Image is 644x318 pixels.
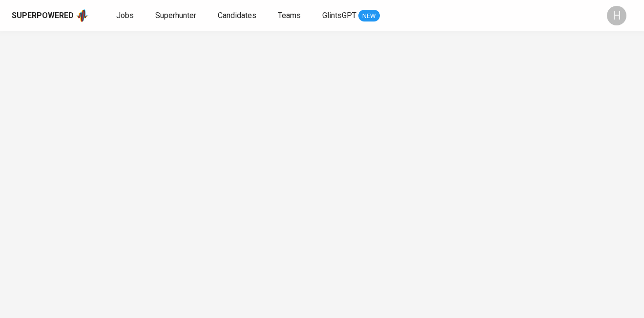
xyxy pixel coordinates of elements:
span: Candidates [218,11,256,20]
span: Teams [278,11,301,20]
div: H [607,6,626,25]
a: Superpoweredapp logo [12,8,89,23]
a: Jobs [116,10,136,22]
a: Candidates [218,10,258,22]
div: Superpowered [12,10,74,21]
span: GlintsGPT [322,11,356,20]
span: Superhunter [155,11,196,20]
a: GlintsGPT NEW [322,10,380,22]
a: Superhunter [155,10,198,22]
span: Jobs [116,11,134,20]
a: Teams [278,10,303,22]
span: NEW [358,11,380,21]
img: app logo [76,8,89,23]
